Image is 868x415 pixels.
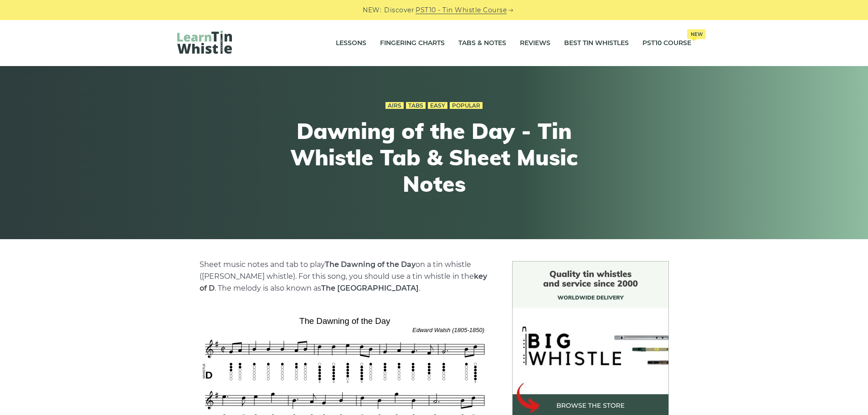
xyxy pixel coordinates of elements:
[325,260,416,269] strong: The Dawning of the Day
[200,272,487,292] strong: key of D
[336,32,366,55] a: Lessons
[564,32,629,55] a: Best Tin Whistles
[428,102,447,109] a: Easy
[406,102,426,109] a: Tabs
[642,32,691,55] a: PST10 CourseNew
[450,102,483,109] a: Popular
[200,259,490,294] p: Sheet music notes and tab to play on a tin whistle ([PERSON_NAME] whistle). For this song, you sh...
[380,32,445,55] a: Fingering Charts
[267,118,602,197] h1: Dawning of the Day - Tin Whistle Tab & Sheet Music Notes
[520,32,550,55] a: Reviews
[385,102,404,109] a: Airs
[177,31,232,54] img: LearnTinWhistle.com
[687,29,706,39] span: New
[458,32,506,55] a: Tabs & Notes
[321,284,419,292] strong: The [GEOGRAPHIC_DATA]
